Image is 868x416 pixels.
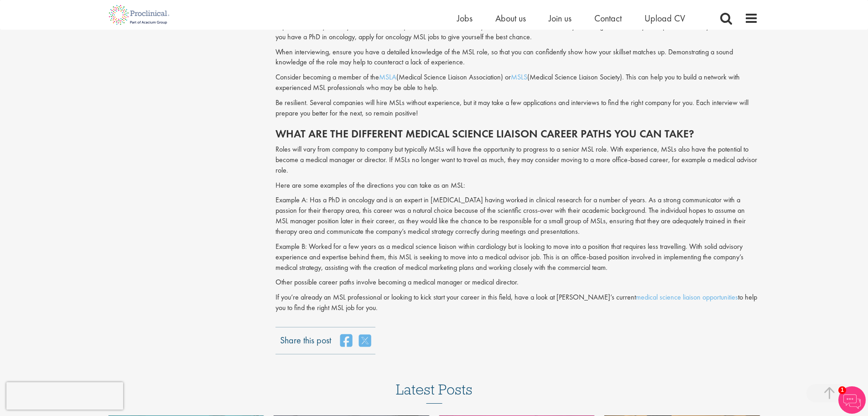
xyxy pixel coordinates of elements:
[379,72,396,82] a: MSLA
[359,334,371,348] a: share on twitter
[275,72,758,93] p: Consider becoming a member of the (Medical Science Liaison Association) or (Medical Science Liais...
[6,382,123,410] iframe: reCAPTCHA
[549,12,572,24] a: Join us
[275,195,758,237] p: Example A: Has a PhD in oncology and is an expert in [MEDICAL_DATA] having worked in clinical res...
[275,277,758,288] p: Other possible career paths involve becoming a medical manager or medical director.
[636,292,738,302] a: medical science liaison opportunities
[275,292,758,313] p: If you’re already an MSL professional or looking to kick start your career in this field, have a ...
[275,47,758,68] p: When interviewing, ensure you have a detailed knowledge of the MSL role, so that you can confiden...
[495,12,526,24] a: About us
[457,12,473,24] a: Jobs
[396,382,473,404] h3: Latest Posts
[594,12,622,24] a: Contact
[275,144,758,176] p: Roles will vary from company to company but typically MSLs will have the opportunity to progress ...
[511,72,527,82] a: MSLS
[645,12,685,24] a: Upload CV
[275,98,758,119] p: Be resilient. Several companies will hire MSLs without experience, but it may take a few applicat...
[340,334,352,348] a: share on facebook
[275,128,758,140] h2: What are the different medical science liaison career paths you can take?
[275,180,758,191] p: Here are some examples of the directions you can take as an MSL:
[275,242,758,273] p: Example B: Worked for a few years as a medical science liaison within cardiology but is looking t...
[838,386,846,394] span: 1
[280,334,331,340] label: Share this post
[838,386,866,414] img: Chatbot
